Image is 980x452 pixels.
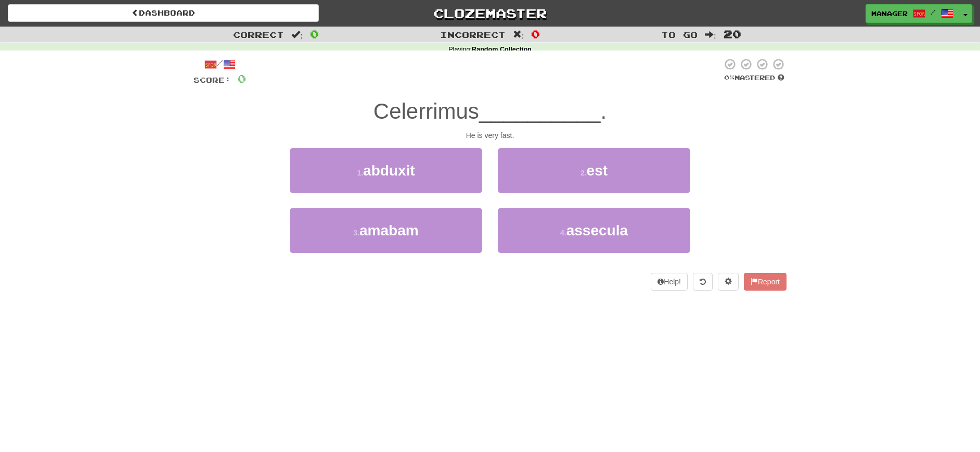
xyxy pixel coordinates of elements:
button: Help! [651,273,688,291]
a: Dashboard [8,4,319,22]
span: Celerrimus [373,99,479,123]
a: Clozemaster [334,4,646,22]
span: est [587,162,608,179]
button: 3.amabam [290,208,482,253]
span: : [705,30,716,39]
button: Round history (alt+y) [693,273,713,291]
span: 20 [724,28,741,40]
span: : [513,30,524,39]
span: 0 [237,72,246,85]
div: / [194,58,246,71]
span: Correct [233,29,284,40]
span: assecula [566,222,628,238]
small: 2 . [581,169,587,177]
span: 0 [531,28,540,40]
span: To go [661,29,698,40]
span: manager [871,9,908,18]
strong: Random Collection [472,46,532,53]
span: abduxit [363,162,415,179]
button: 1.abduxit [290,148,482,193]
span: . [600,99,607,123]
small: 3 . [353,229,359,237]
button: 2.est [498,148,690,193]
span: 0 % [724,73,734,82]
span: : [291,30,303,39]
span: / [931,8,936,16]
span: amabam [359,222,419,238]
span: 0 [310,28,319,40]
small: 1 . [357,169,363,177]
span: Score: [194,76,231,84]
span: Incorrect [440,29,506,40]
span: __________ [479,99,601,123]
button: Report [744,273,786,291]
a: manager / [866,4,959,23]
div: He is very fast. [194,130,786,141]
div: Mastered [722,73,786,83]
button: 4.assecula [498,208,690,253]
small: 4 . [560,229,566,237]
